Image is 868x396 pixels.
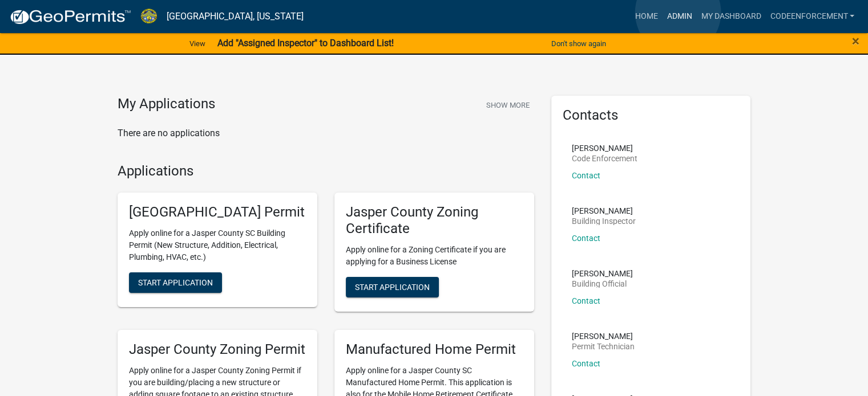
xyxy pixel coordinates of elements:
a: Contact [572,296,600,305]
button: Close [852,34,859,48]
p: [PERSON_NAME] [572,207,636,215]
a: Home [630,6,662,27]
a: [GEOGRAPHIC_DATA], [US_STATE] [167,7,304,26]
span: Start Application [138,278,213,287]
p: [PERSON_NAME] [572,332,635,340]
button: Don't show again [547,34,611,53]
p: There are no applications [118,126,534,140]
a: View [185,34,210,53]
a: Contact [572,234,600,243]
p: Apply online for a Zoning Certificate if you are applying for a Business License [346,244,523,268]
p: Building Inspector [572,217,636,225]
button: Start Application [129,272,222,293]
h5: [GEOGRAPHIC_DATA] Permit [129,204,306,221]
h4: My Applications [118,96,215,113]
h5: Contacts [563,107,740,124]
h5: Jasper County Zoning Permit [129,341,306,358]
h4: Applications [118,163,534,179]
a: Contact [572,359,600,368]
img: Jasper County, South Carolina [140,9,158,24]
span: × [852,33,859,49]
button: Show More [482,96,534,115]
p: Building Official [572,280,633,288]
a: codeenforcement [765,6,859,27]
a: Contact [572,171,600,180]
p: Permit Technician [572,342,635,350]
a: Admin [662,6,696,27]
span: Start Application [355,282,430,291]
p: Apply online for a Jasper County SC Building Permit (New Structure, Addition, Electrical, Plumbin... [129,227,306,263]
h5: Jasper County Zoning Certificate [346,204,523,237]
p: [PERSON_NAME] [572,270,633,277]
strong: Add "Assigned Inspector" to Dashboard List! [217,38,393,48]
p: [PERSON_NAME] [572,144,637,152]
button: Start Application [346,277,439,297]
h5: Manufactured Home Permit [346,341,523,358]
a: My Dashboard [696,6,765,27]
p: Code Enforcement [572,154,637,162]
